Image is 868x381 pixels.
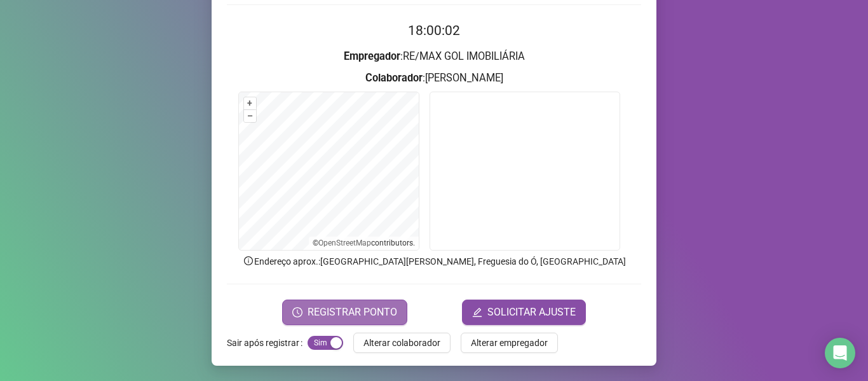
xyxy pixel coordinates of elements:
strong: Colaborador [365,72,423,84]
li: © contributors. [313,239,415,247]
time: 18:00:02 [408,23,460,38]
span: Alterar empregador [471,336,548,350]
button: Alterar colaborador [353,333,451,353]
span: clock-circle [292,307,302,317]
button: – [244,110,256,122]
h3: : [PERSON_NAME] [227,70,641,87]
h3: : RE/MAX GOL IMOBILIÁRIA [227,48,641,65]
span: REGISTRAR PONTO [308,305,397,320]
button: + [244,97,256,109]
span: edit [472,307,482,317]
span: info-circle [243,255,254,267]
button: Alterar empregador [461,333,558,353]
span: Alterar colaborador [363,336,440,350]
a: OpenStreetMap [318,239,371,247]
button: REGISTRAR PONTO [282,300,407,325]
button: editSOLICITAR AJUSTE [462,300,586,325]
strong: Empregador [344,50,400,62]
div: Open Intercom Messenger [825,338,855,368]
span: SOLICITAR AJUSTE [487,305,576,320]
p: Endereço aprox. : [GEOGRAPHIC_DATA][PERSON_NAME], Freguesia do Ó, [GEOGRAPHIC_DATA] [227,254,641,268]
label: Sair após registrar [227,333,308,353]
